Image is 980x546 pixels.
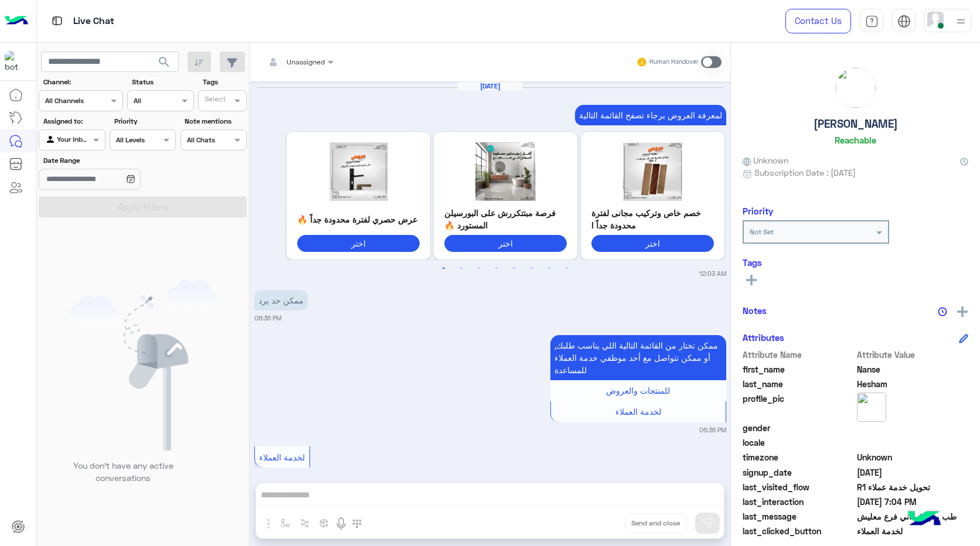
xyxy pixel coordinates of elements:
label: Channel: [43,77,122,87]
button: 4 of 4 [491,263,502,275]
h6: Tags [743,257,968,268]
button: 1 of 4 [438,263,450,275]
button: 6 of 4 [526,263,537,275]
span: Subscription Date : [DATE] [754,166,856,179]
img: profile [954,14,968,29]
span: locale [743,436,855,449]
img: Logo [5,9,28,33]
h6: Priority [743,206,773,216]
span: Unknown [743,154,788,166]
img: picture [857,393,886,422]
span: 2024-04-29T03:28:56.681Z [857,466,969,479]
p: عرض حصري لفترة محدودة جداً 🔥 [297,213,420,226]
button: اختر [444,235,567,252]
button: 7 of 4 [543,263,555,275]
img: hulul-logo.png [904,499,945,540]
img: empty users [69,279,217,451]
span: 2025-10-14T16:04:35.556Z [857,496,969,508]
img: userImage [927,12,944,28]
span: Attribute Value [857,349,969,361]
img: tab [865,15,879,28]
h5: [PERSON_NAME] [814,117,898,131]
p: 14/10/2025, 12:03 AM [575,105,726,125]
button: 2 of 4 [455,263,467,275]
button: 8 of 4 [561,263,573,275]
img: notes [938,307,947,316]
p: 14/10/2025, 6:36 PM [550,335,726,380]
h6: Reachable [835,135,876,145]
button: Apply Filters [39,196,247,217]
p: 14/10/2025, 6:36 PM [254,290,308,310]
span: للمنتجات والعروض [606,385,670,395]
a: Contact Us [785,9,851,33]
small: 06:36 PM [699,425,726,435]
button: اختر [591,235,714,252]
span: search [157,55,171,69]
span: last_interaction [743,496,855,508]
img: tab [50,13,64,28]
span: last_visited_flow [743,481,855,493]
small: Human Handover [649,57,699,67]
img: picture [836,68,876,108]
label: Note mentions [185,116,245,127]
label: Status [132,77,192,87]
button: Send and close [625,513,686,533]
h6: Attributes [743,332,784,343]
span: Unknown [857,451,969,463]
span: لخدمة العملاء [615,407,661,417]
img: MS5wbmc%3D.png [297,142,420,201]
span: gender [743,422,855,434]
p: فرصة مبتتكررش على البورسيلن المستورد 🔥 [444,207,567,232]
span: last_message [743,510,855,523]
span: first_name [743,363,855,376]
span: لخدمة العملاء [259,452,305,462]
span: last_name [743,378,855,390]
span: Hesham [857,378,969,390]
small: 06:36 PM [254,313,281,323]
label: Tags [203,77,246,87]
span: Attribute Name [743,349,855,361]
span: Nanse [857,363,969,376]
label: Priority [114,116,175,127]
span: Unassigned [287,57,325,66]
img: My5wbmc%3D.png [591,142,714,201]
span: null [857,436,969,449]
span: signup_date [743,466,855,479]
label: Assigned to: [43,116,104,127]
p: خصم خاص وتركيب مجانى لفترة محدودة جداً ! [591,207,714,232]
button: اختر [297,235,420,252]
a: tab [860,9,883,33]
h6: Notes [743,305,767,316]
img: tab [897,15,911,28]
small: 06:36 PM [254,470,281,480]
span: last_clicked_button [743,525,855,537]
button: 3 of 4 [473,263,485,275]
button: search [150,52,179,77]
img: add [957,306,968,317]
div: Select [203,94,226,107]
span: profile_pic [743,393,855,419]
span: لخدمة العملاء [857,525,969,537]
button: 5 of 4 [508,263,520,275]
img: Mi5wbmc%3D.png [444,142,567,201]
small: 12:03 AM [699,269,726,278]
label: Date Range [43,155,175,166]
p: Live Chat [73,13,114,29]
span: تحويل خدمة عملاء R1 [857,481,969,493]
span: طب متاح ف اني فرع معليش [857,510,969,523]
p: You don’t have any active conversations [64,459,182,484]
h6: [DATE] [458,82,522,90]
img: 322208621163248 [5,51,26,72]
span: null [857,422,969,434]
span: timezone [743,451,855,463]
